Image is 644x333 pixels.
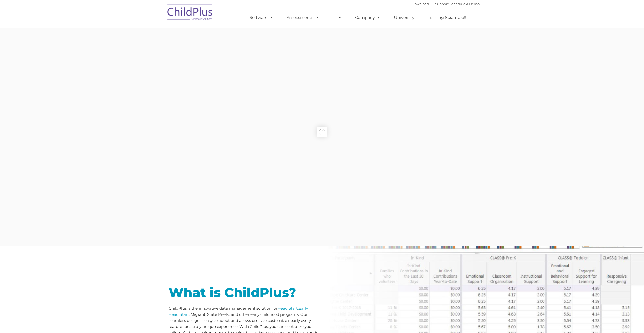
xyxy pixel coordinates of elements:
[450,2,480,6] a: Schedule A Demo
[277,306,298,311] a: Head Start
[244,13,278,23] a: Software
[423,13,471,23] a: Training Scramble!!
[412,2,480,6] font: |
[165,0,216,26] img: ChildPlus by Procare Solutions
[435,2,449,6] a: Support
[389,13,419,23] a: University
[282,13,324,23] a: Assessments
[169,306,308,317] a: Early Head Start
[327,13,347,23] a: IT
[169,286,318,299] h1: What is ChildPlus?
[412,2,429,6] a: Download
[350,13,386,23] a: Company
